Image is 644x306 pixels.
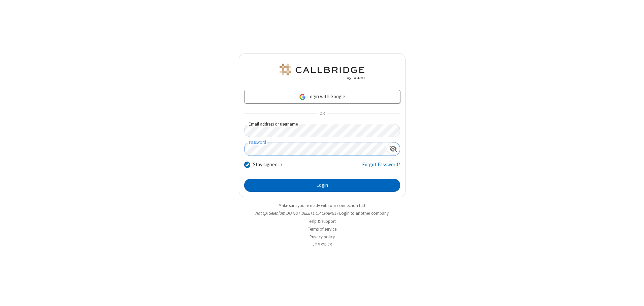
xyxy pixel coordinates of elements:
input: Password [245,142,387,156]
a: Terms of service [308,226,336,232]
img: google-icon.png [299,93,306,101]
li: Not QA Selenium DO NOT DELETE OR CHANGE? [239,210,406,216]
span: OR [317,109,327,118]
a: Login with Google [244,90,400,103]
input: Email address or username [244,124,400,137]
a: Help & support [309,218,336,224]
a: Make sure you're ready with our connection test [279,203,365,208]
button: Login [244,179,400,192]
img: QA Selenium DO NOT DELETE OR CHANGE [278,64,366,80]
label: Stay signed in [253,161,282,169]
div: Show password [387,142,400,155]
button: Login to another company [339,210,389,216]
a: Privacy policy [310,234,335,240]
li: v2.6.351.13 [239,241,406,248]
a: Forgot Password? [362,161,400,174]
